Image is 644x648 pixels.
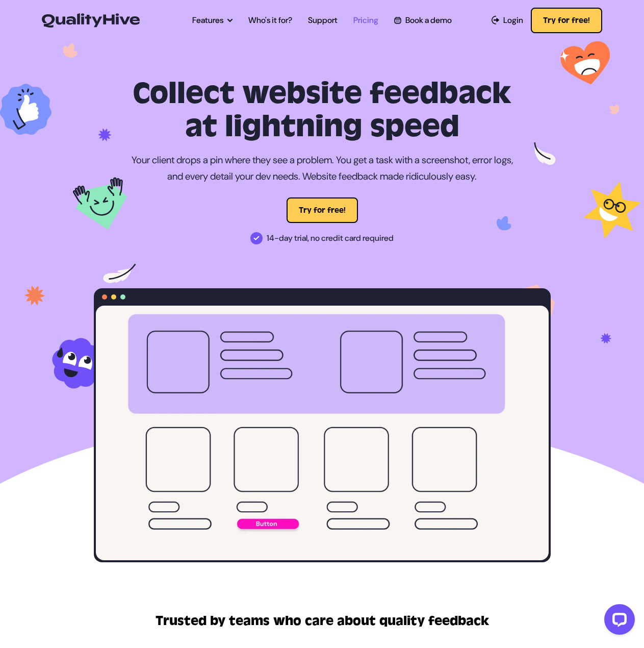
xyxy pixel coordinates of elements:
[267,230,394,246] span: 14-day trial, no credit card required
[248,14,292,27] a: Who's it for?
[503,14,523,27] span: Login
[492,14,524,27] a: Login
[156,611,489,631] h2: Trusted by teams who care about quality feedback
[353,14,378,27] a: Pricing
[287,197,358,223] button: Try for free!
[42,13,140,28] img: QualityHive - Bug Tracking Tool
[531,8,602,33] button: Try for free!
[131,152,513,185] p: Your client drops a pin where they see a problem. You get a task with a screenshot, error logs, a...
[394,14,451,27] a: Book a demo
[250,232,263,244] img: 14-day trial, no credit card required
[94,78,551,144] h1: Collect website feedback at lightning speed
[308,14,338,27] a: Support
[192,14,233,27] a: Features
[596,600,639,643] iframe: LiveChat chat widget
[394,17,401,23] img: Book a QualityHive Demo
